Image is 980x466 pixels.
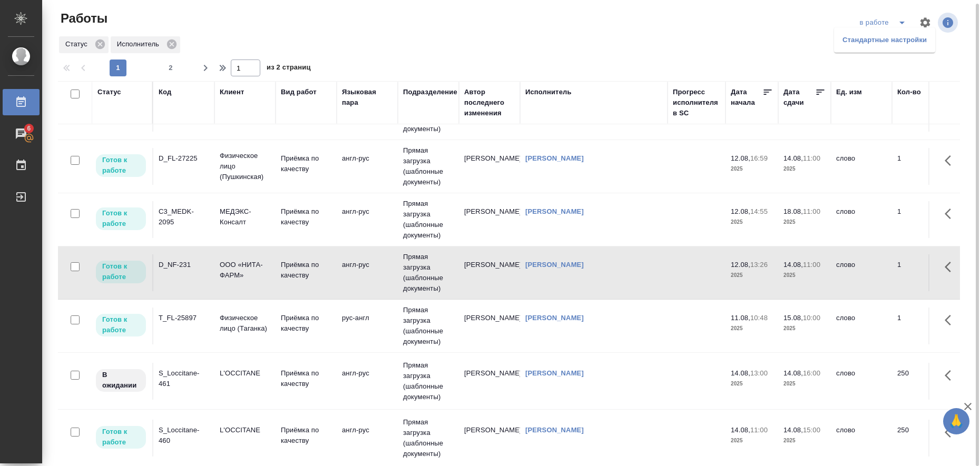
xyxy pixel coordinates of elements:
span: 🙏 [947,410,965,432]
td: [PERSON_NAME] [459,420,520,457]
td: Прямая загрузка (шаблонные документы) [398,140,459,193]
div: Ед. изм [836,87,862,97]
span: Настроить таблицу [913,10,938,35]
p: 11:00 [803,154,820,162]
div: Исполнитель может приступить к работе [95,313,147,338]
td: 250 [892,420,945,457]
p: Готов к работе [102,208,140,229]
td: слово [831,363,892,400]
td: англ-рус [337,148,398,185]
td: Прямая загрузка (шаблонные документы) [398,193,459,246]
td: слово [831,420,892,457]
td: англ-рус [337,420,398,457]
div: Прогресс исполнителя в SC [673,87,720,118]
p: 2025 [731,379,773,389]
p: Приёмка по качеству [281,206,331,227]
p: L'OCCITANE [220,368,270,379]
td: [PERSON_NAME] [459,148,520,185]
p: 16:00 [803,369,820,377]
div: T_FL-25897 [159,313,209,323]
p: 2025 [731,323,773,334]
button: 2 [162,60,179,76]
div: Языковая пара [342,87,393,108]
p: 11:00 [803,207,820,215]
p: 15:00 [803,426,820,434]
p: 2025 [783,270,826,281]
td: [PERSON_NAME] [459,363,520,400]
p: Приёмка по качеству [281,260,331,281]
p: 2025 [783,435,826,446]
p: 10:00 [803,314,820,322]
div: D_NF-231 [159,260,209,270]
div: Дата сдачи [783,87,815,108]
p: 10:48 [750,314,768,322]
p: 16:59 [750,154,768,162]
div: Код [159,87,171,97]
a: [PERSON_NAME] [525,261,584,269]
div: Статус [97,87,121,97]
p: Приёмка по качеству [281,425,331,446]
p: 2025 [783,217,826,227]
td: Прямая загрузка (шаблонные документы) [398,355,459,408]
span: Посмотреть информацию [938,13,960,33]
p: 14.08, [783,426,803,434]
a: [PERSON_NAME] [525,154,584,162]
p: В ожидании [102,370,140,391]
p: 12.08, [731,261,750,269]
div: Дата начала [731,87,762,108]
div: Исполнитель может приступить к работе [95,153,147,178]
button: Здесь прячутся важные кнопки [938,148,964,173]
td: [PERSON_NAME] [459,201,520,238]
div: Вид работ [281,87,317,97]
td: слово [831,308,892,344]
button: Здесь прячутся важные кнопки [938,363,964,388]
div: Исполнитель [111,36,180,53]
div: C3_MEDK-2095 [159,206,209,227]
p: 2025 [731,164,773,174]
p: 14.08, [783,369,803,377]
p: Физическое лицо (Таганка) [220,313,270,334]
div: Исполнитель может приступить к работе [95,425,147,450]
p: Физическое лицо (Пушкинская) [220,151,270,182]
p: 11.08, [731,314,750,322]
a: [PERSON_NAME] [525,314,584,322]
td: [PERSON_NAME] [459,308,520,344]
span: 6 [21,123,37,134]
td: 1 [892,201,945,238]
button: Здесь прячутся важные кнопки [938,308,964,333]
td: 1 [892,254,945,291]
td: 250 [892,363,945,400]
a: [PERSON_NAME] [525,369,584,377]
td: слово [831,148,892,185]
p: Исполнитель [117,39,163,49]
p: Статус [65,39,91,49]
p: 12.08, [731,154,750,162]
p: МЕДЭКС-Консалт [220,206,270,227]
p: 2025 [783,379,826,389]
td: слово [831,254,892,291]
button: Здесь прячутся важные кнопки [938,420,964,445]
div: Статус [59,36,109,53]
button: Здесь прячутся важные кнопки [938,201,964,226]
div: S_Loccitane-461 [159,368,209,389]
p: Приёмка по качеству [281,153,331,174]
div: Клиент [220,87,244,97]
p: 14:55 [750,207,768,215]
p: 11:00 [750,426,768,434]
a: [PERSON_NAME] [525,426,584,434]
div: Исполнитель может приступить к работе [95,260,147,284]
td: [PERSON_NAME] [459,254,520,291]
div: Автор последнего изменения [464,87,515,118]
p: 13:26 [750,261,768,269]
div: Исполнитель [525,87,572,97]
p: 14.08, [731,369,750,377]
div: Подразделение [403,87,457,97]
span: Работы [58,10,107,27]
div: split button [857,14,913,31]
p: 14.08, [731,426,750,434]
p: 11:00 [803,261,820,269]
p: 2025 [783,323,826,334]
p: 2025 [731,270,773,281]
p: Готов к работе [102,261,140,282]
div: S_Loccitane-460 [159,425,209,446]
